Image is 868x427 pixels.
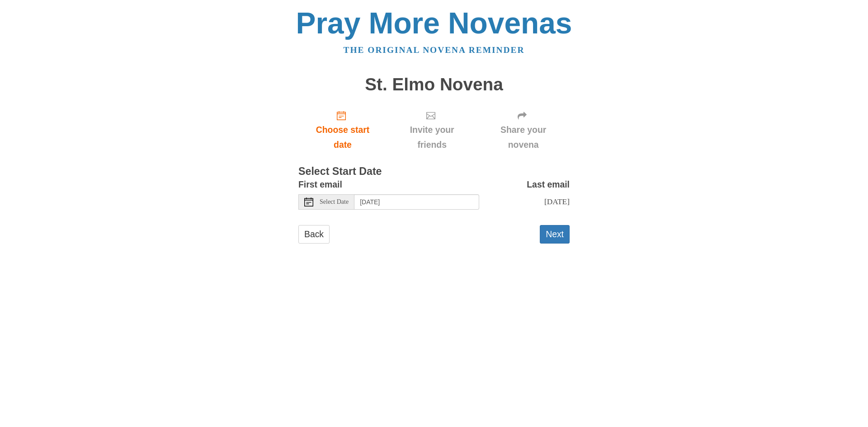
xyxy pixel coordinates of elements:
a: Choose start date [298,103,387,157]
div: Click "Next" to confirm your start date first. [477,103,570,157]
span: Select Date [320,199,349,205]
span: Invite your friends [396,122,468,152]
h3: Select Start Date [298,166,570,178]
label: First email [298,177,342,192]
h1: St. Elmo Novena [298,75,570,94]
span: [DATE] [544,197,570,206]
a: Back [298,225,330,244]
button: Next [540,225,570,244]
span: Share your novena [486,122,561,152]
label: Last email [527,177,570,192]
a: Pray More Novenas [296,6,572,40]
div: Click "Next" to confirm your start date first. [387,103,477,157]
a: The original novena reminder [344,45,525,55]
span: Choose start date [307,122,378,152]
